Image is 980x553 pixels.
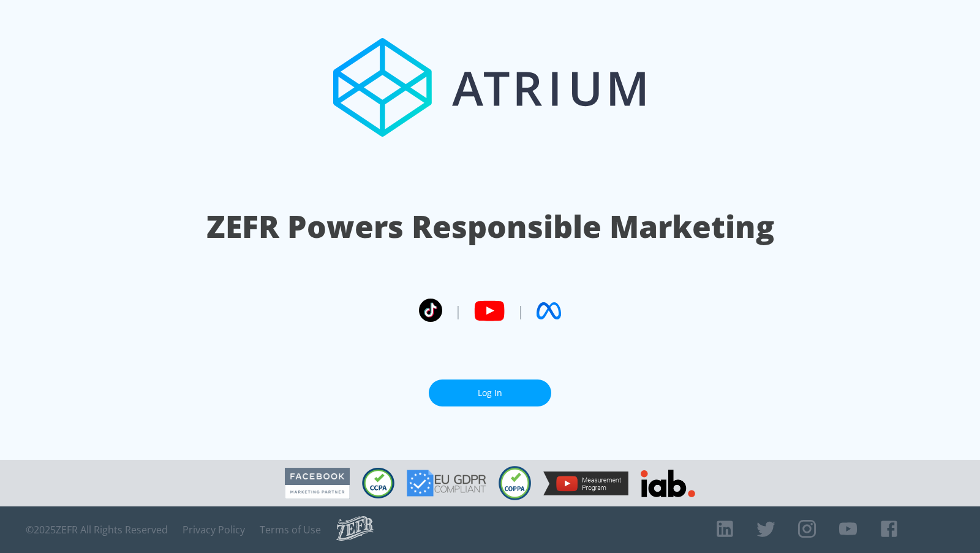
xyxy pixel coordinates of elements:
a: Privacy Policy [183,524,245,536]
img: GDPR Compliant [407,470,486,497]
span: | [517,302,524,320]
h1: ZEFR Powers Responsible Marketing [206,205,774,248]
a: Terms of Use [260,524,321,536]
img: IAB [641,470,695,497]
img: YouTube Measurement Program [543,471,628,495]
span: | [454,302,462,320]
span: © 2025 ZEFR All Rights Reserved [26,524,168,536]
img: CCPA Compliant [362,468,394,498]
a: Log In [429,379,551,407]
img: Facebook Marketing Partner [285,468,350,499]
img: COPPA Compliant [499,466,531,500]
